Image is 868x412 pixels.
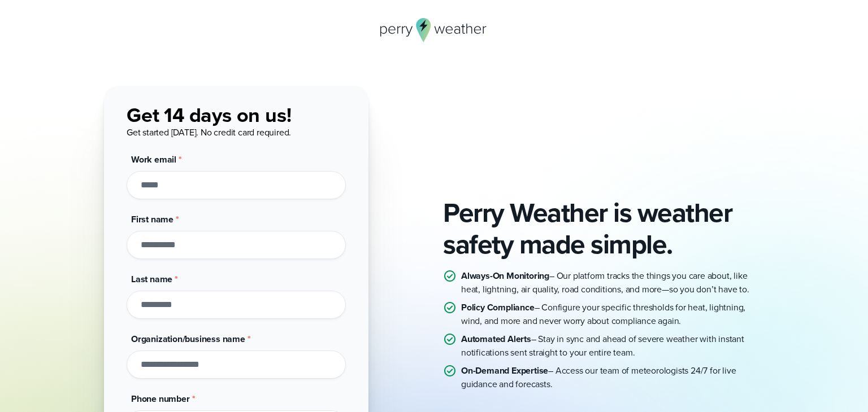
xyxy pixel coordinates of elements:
[127,126,291,139] span: Get started [DATE]. No credit card required.
[127,100,291,130] span: Get 14 days on us!
[461,269,549,282] strong: Always-On Monitoring
[131,332,245,345] span: Organization/business name
[443,197,764,260] h2: Perry Weather is weather safety made simple.
[461,332,764,360] p: – Stay in sync and ahead of severe weather with instant notifications sent straight to your entir...
[461,364,548,377] strong: On-Demand Expertise
[461,269,764,296] p: – Our platform tracks the things you care about, like heat, lightning, air quality, road conditio...
[461,301,535,314] strong: Policy Compliance
[131,153,176,166] span: Work email
[461,332,531,345] strong: Automated Alerts
[461,364,764,391] p: – Access our team of meteorologists 24/7 for live guidance and forecasts.
[131,392,190,405] span: Phone number
[461,301,764,328] p: – Configure your specific thresholds for heat, lightning, wind, and more and never worry about co...
[131,273,172,286] span: Last name
[131,213,173,226] span: First name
